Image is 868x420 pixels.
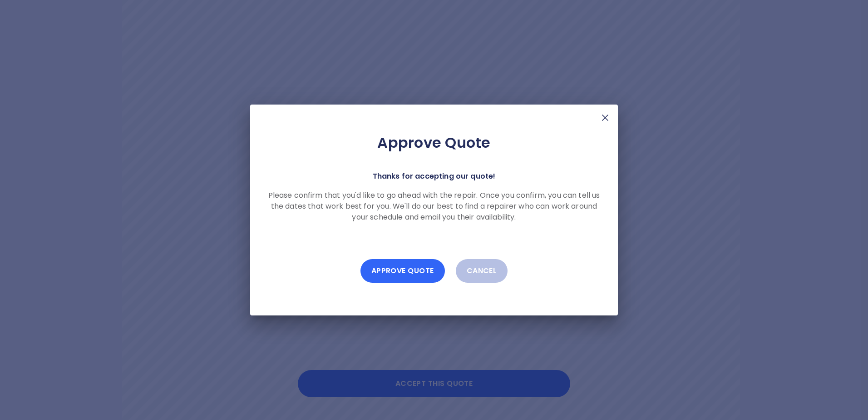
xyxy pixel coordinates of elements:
[600,112,611,123] img: X Mark
[360,259,445,283] button: Approve Quote
[265,190,603,223] p: Please confirm that you'd like to go ahead with the repair. Once you confirm, you can tell us the...
[265,134,603,152] h2: Approve Quote
[456,259,508,283] button: Cancel
[373,170,496,183] p: Thanks for accepting our quote!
